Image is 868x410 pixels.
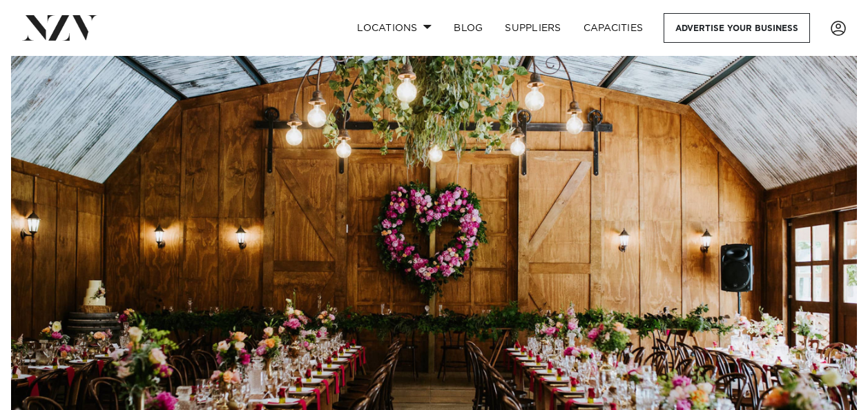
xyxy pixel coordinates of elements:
[22,15,97,40] img: nzv-logo.png
[494,13,572,43] a: SUPPLIERS
[664,13,810,43] a: Advertise your business
[443,13,494,43] a: BLOG
[346,13,443,43] a: Locations
[572,13,655,43] a: Capacities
